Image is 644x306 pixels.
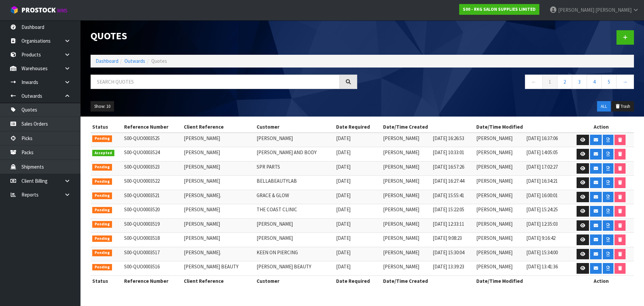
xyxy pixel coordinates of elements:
[92,207,112,214] span: Pending
[431,233,475,247] td: [DATE] 9:08:23
[475,190,524,204] td: [PERSON_NAME]
[475,133,524,147] td: [PERSON_NAME]
[431,204,475,219] td: [DATE] 15:22:05
[431,218,475,233] td: [DATE] 12:33:11
[255,147,334,162] td: [PERSON_NAME] AND BODY
[122,247,182,261] td: S00-QUO0003517
[595,7,632,13] span: [PERSON_NAME]
[334,275,381,286] th: Date Required
[431,190,475,204] td: [DATE] 15:55:41
[336,178,351,184] span: [DATE]
[463,6,536,12] strong: S00 - RKG SALON SUPPLIES LIMITED
[587,75,602,89] a: 4
[255,233,334,247] td: [PERSON_NAME]
[459,4,539,15] a: S00 - RKG SALON SUPPLIES LIMITED
[475,247,524,261] td: [PERSON_NAME]
[182,122,255,132] th: Client Reference
[255,261,334,276] td: [PERSON_NAME] BEAUTY
[381,176,431,190] td: [PERSON_NAME]
[91,101,114,112] button: Show: 10
[568,122,634,132] th: Action
[525,176,569,190] td: [DATE] 16:34:21
[182,190,255,204] td: [PERSON_NAME].
[255,204,334,219] td: THE COAST CLINIC
[182,247,255,261] td: [PERSON_NAME].
[597,101,611,112] button: ALL
[92,135,112,142] span: Pending
[122,218,182,233] td: S00-QUO0003519
[431,161,475,176] td: [DATE] 16:57:26
[91,75,340,89] input: Search quotes
[475,176,524,190] td: [PERSON_NAME]
[475,233,524,247] td: [PERSON_NAME]
[475,218,524,233] td: [PERSON_NAME]
[92,264,112,271] span: Pending
[475,122,568,132] th: Date/Time Modified
[92,192,112,199] span: Pending
[182,204,255,219] td: [PERSON_NAME]
[475,161,524,176] td: [PERSON_NAME]
[525,147,569,162] td: [DATE] 14:05:05
[255,176,334,190] td: BELLABEAUTYLAB
[57,7,67,14] small: WMS
[122,161,182,176] td: S00-QUO0003523
[255,122,334,132] th: Customer
[431,176,475,190] td: [DATE] 16:27:44
[255,275,334,286] th: Customer
[568,275,634,286] th: Action
[525,190,569,204] td: [DATE] 16:00:01
[92,221,112,228] span: Pending
[525,161,569,176] td: [DATE] 17:02:27
[92,235,112,242] span: Pending
[336,164,351,170] span: [DATE]
[122,122,182,132] th: Reference Number
[255,161,334,176] td: SPR PARTS
[124,58,145,64] a: Outwards
[255,247,334,261] td: KEEN ON PIERCING
[525,247,569,261] td: [DATE] 15:34:00
[525,204,569,219] td: [DATE] 15:24:25
[92,164,112,171] span: Pending
[10,6,18,14] img: cube-alt.png
[182,147,255,162] td: [PERSON_NAME]
[381,233,431,247] td: [PERSON_NAME]
[381,147,431,162] td: [PERSON_NAME]
[336,263,351,270] span: [DATE]
[151,58,167,64] span: Quotes
[381,261,431,276] td: [PERSON_NAME]
[475,204,524,219] td: [PERSON_NAME]
[336,149,351,156] span: [DATE]
[92,178,112,185] span: Pending
[334,122,381,132] th: Date Required
[381,247,431,261] td: [PERSON_NAME]
[91,122,122,132] th: Status
[557,75,572,89] a: 2
[601,75,616,89] a: 5
[91,30,357,41] h1: Quotes
[122,204,182,219] td: S00-QUO0003520
[431,247,475,261] td: [DATE] 15:30:04
[367,75,634,91] nav: Page navigation
[182,218,255,233] td: [PERSON_NAME]
[122,133,182,147] td: S00-QUO0003525
[182,275,255,286] th: Client Reference
[96,58,118,64] a: Dashboard
[475,275,568,286] th: Date/Time Modified
[182,261,255,276] td: [PERSON_NAME] BEAUTY
[91,275,122,286] th: Status
[525,75,543,89] a: ←
[92,250,112,256] span: Pending
[525,261,569,276] td: [DATE] 13:41:36
[616,75,634,89] a: →
[182,161,255,176] td: [PERSON_NAME]
[475,261,524,276] td: [PERSON_NAME]
[21,6,56,14] span: ProStock
[182,176,255,190] td: [PERSON_NAME]
[182,133,255,147] td: [PERSON_NAME]
[525,133,569,147] td: [DATE] 16:37:06
[381,218,431,233] td: [PERSON_NAME]
[558,7,594,13] span: [PERSON_NAME]
[611,101,634,112] button: Trash
[525,218,569,233] td: [DATE] 12:35:03
[122,190,182,204] td: S00-QUO0003521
